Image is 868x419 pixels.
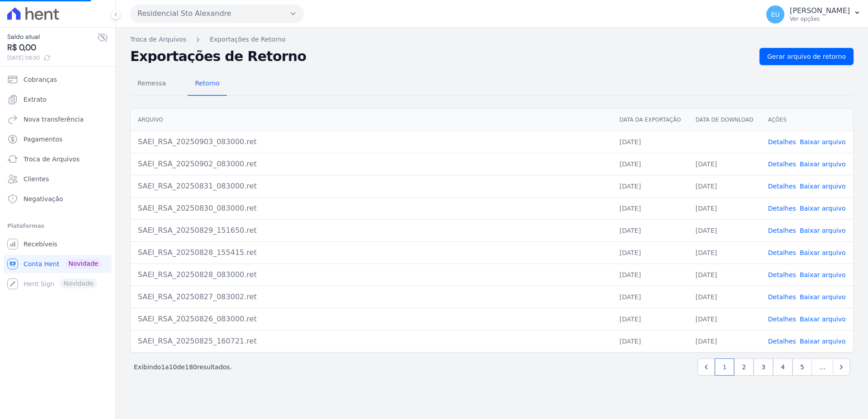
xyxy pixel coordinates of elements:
a: 3 [754,358,773,376]
td: [DATE] [612,264,688,286]
a: Detalhes [768,249,796,256]
span: Pagamentos [24,135,62,144]
td: [DATE] [689,219,761,241]
span: … [811,358,833,376]
a: Next [833,358,850,376]
a: Baixar arquivo [800,249,846,256]
a: 1 [715,358,734,376]
span: Troca de Arquivos [24,155,80,164]
a: Detalhes [768,315,796,323]
span: R$ 0,00 [7,42,97,54]
div: Plataformas [7,221,108,231]
a: Clientes [4,170,112,188]
div: SAEI_RSA_20250825_160721.ret [138,336,605,347]
a: Recebíveis [4,235,112,253]
td: [DATE] [612,241,688,264]
th: Ações [761,109,853,131]
a: Baixar arquivo [800,227,846,234]
a: Previous [698,358,715,376]
a: Detalhes [768,138,796,146]
span: Novidade [65,259,102,268]
a: Baixar arquivo [800,138,846,146]
div: SAEI_RSA_20250828_155415.ret [138,247,605,258]
p: Ver opções [790,15,850,23]
a: Baixar arquivo [800,315,846,323]
div: SAEI_RSA_20250903_083000.ret [138,137,605,147]
div: SAEI_RSA_20250829_151650.ret [138,225,605,236]
a: Retorno [188,72,227,96]
nav: Breadcrumb [130,35,854,44]
a: Troca de Arquivos [4,150,112,168]
td: [DATE] [612,330,688,352]
a: Baixar arquivo [800,205,846,212]
a: Remessa [130,72,173,96]
td: [DATE] [612,131,688,153]
a: Nova transferência [4,110,112,128]
div: SAEI_RSA_20250827_083002.ret [138,292,605,302]
span: Cobranças [24,75,57,84]
a: Detalhes [768,271,796,278]
button: Residencial Sto Alexandre [130,5,304,23]
a: Detalhes [768,160,796,168]
a: 2 [734,358,754,376]
div: SAEI_RSA_20250830_083000.ret [138,203,605,214]
td: [DATE] [689,197,761,219]
span: Gerar arquivo de retorno [767,52,846,61]
div: SAEI_RSA_20250826_083000.ret [138,314,605,325]
span: Extrato [24,95,47,104]
a: Conta Hent Novidade [4,255,112,273]
td: [DATE] [612,153,688,175]
a: Exportações de Retorno [210,35,286,44]
a: 5 [793,358,812,376]
td: [DATE] [689,175,761,197]
a: Pagamentos [4,130,112,148]
a: Troca de Arquivos [130,35,186,44]
a: Detalhes [768,293,796,301]
th: Data da Exportação [612,109,688,131]
td: [DATE] [689,153,761,175]
td: [DATE] [689,264,761,286]
a: Negativação [4,190,112,208]
a: Baixar arquivo [800,271,846,278]
a: Cobranças [4,71,112,89]
a: Detalhes [768,227,796,234]
td: [DATE] [612,308,688,330]
td: [DATE] [612,175,688,197]
span: 10 [169,363,177,371]
a: Baixar arquivo [800,183,846,190]
div: SAEI_RSA_20250828_083000.ret [138,269,605,280]
span: Saldo atual [7,32,97,42]
a: Detalhes [768,205,796,212]
span: 180 [185,363,197,371]
p: [PERSON_NAME] [790,6,850,15]
span: Nova transferência [24,115,84,124]
span: [DATE] 09:30 [7,54,97,62]
td: [DATE] [612,286,688,308]
p: Exibindo a de resultados. [134,363,232,372]
a: 4 [773,358,793,376]
td: [DATE] [689,308,761,330]
span: EU [771,11,780,18]
a: Extrato [4,90,112,108]
a: Detalhes [768,183,796,190]
span: Clientes [24,174,49,184]
td: [DATE] [612,219,688,241]
td: [DATE] [612,197,688,219]
a: Detalhes [768,338,796,345]
a: Baixar arquivo [800,293,846,301]
div: SAEI_RSA_20250831_083000.ret [138,181,605,192]
th: Arquivo [131,109,612,131]
td: [DATE] [689,286,761,308]
span: 1 [161,363,165,371]
span: Remessa [132,74,171,92]
a: Baixar arquivo [800,338,846,345]
th: Data de Download [689,109,761,131]
span: Recebíveis [24,240,57,249]
button: EU [PERSON_NAME] Ver opções [759,2,868,27]
nav: Sidebar [7,71,108,293]
div: SAEI_RSA_20250902_083000.ret [138,159,605,169]
span: Negativação [24,194,63,203]
td: [DATE] [689,330,761,352]
a: Gerar arquivo de retorno [759,48,854,65]
span: Conta Hent [24,259,59,268]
